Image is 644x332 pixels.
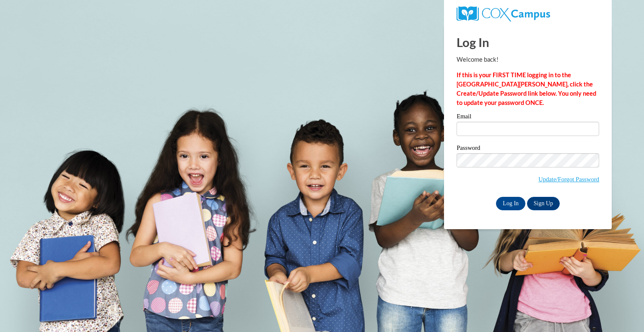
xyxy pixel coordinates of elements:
label: Password [457,145,599,153]
a: Sign Up [527,197,560,210]
img: COX Campus [457,6,550,21]
h1: Log In [457,34,599,51]
input: Log In [496,197,525,210]
strong: If this is your FIRST TIME logging in to the [GEOGRAPHIC_DATA][PERSON_NAME], click the Create/Upd... [457,71,596,106]
a: COX Campus [457,10,550,17]
label: Email [457,113,599,122]
a: Update/Forgot Password [538,176,599,183]
p: Welcome back! [457,55,599,64]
